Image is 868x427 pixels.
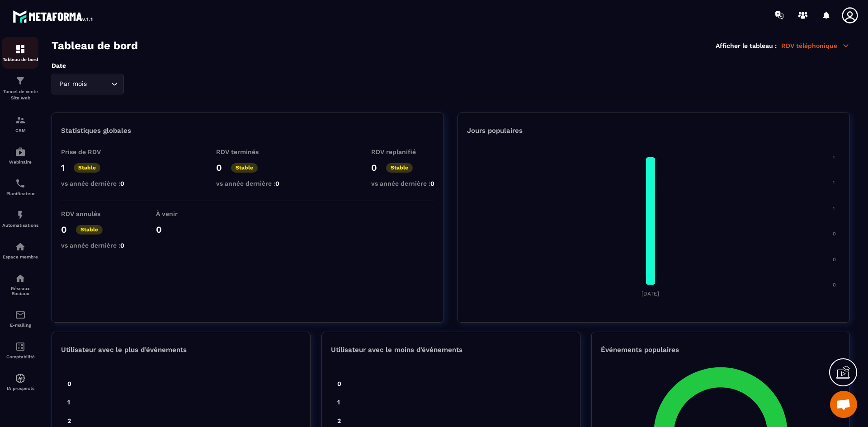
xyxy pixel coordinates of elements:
p: Réseaux Sociaux [2,286,38,296]
p: Stable [386,163,413,173]
p: CRM [2,128,38,133]
p: Stable [76,225,103,235]
img: social-network [15,273,26,284]
a: schedulerschedulerPlanificateur [2,171,38,203]
img: scheduler [15,178,26,189]
a: emailemailE-mailing [2,303,38,334]
p: RDV terminés [216,148,279,155]
img: formation [15,115,26,126]
tspan: 0 [833,282,836,288]
img: formation [15,44,26,55]
img: formation [15,75,26,86]
p: Événements populaires [601,346,840,354]
p: Stable [231,163,258,173]
p: Stable [74,163,100,173]
a: formationformationCRM [2,108,38,140]
h3: Tableau de bord [52,39,138,52]
p: 0 [156,224,162,235]
p: Utilisateur avec le moins d’événements [331,346,571,354]
tspan: 0 [337,380,341,387]
tspan: [DATE] [642,291,659,297]
img: automations [15,210,26,221]
img: accountant [15,341,26,352]
a: formationformationTunnel de vente Site web [2,69,38,108]
label: Date [52,62,124,69]
p: Webinaire [2,160,38,164]
p: Utilisateur avec le plus d’événements [61,346,301,354]
p: Afficher le tableau : [716,42,777,49]
tspan: 2 [337,417,341,424]
a: automationsautomationsEspace membre [2,235,38,266]
p: Planificateur [2,191,38,196]
p: 1 [61,162,65,173]
tspan: 0 [67,380,71,387]
p: RDV replanifié [371,148,434,155]
a: social-networksocial-networkRéseaux Sociaux [2,266,38,303]
p: RDV téléphonique [781,42,850,50]
p: 0 [61,224,67,235]
img: automations [15,373,26,384]
p: vs année dernière : [61,180,124,187]
input: Search for option [89,79,109,89]
div: Search for option [52,74,124,94]
p: Prise de RDV [61,148,124,155]
tspan: 0 [833,257,836,263]
a: automationsautomationsWebinaire [2,140,38,171]
span: Par mois [57,79,89,89]
img: automations [15,146,26,157]
span: 0 [430,180,434,187]
tspan: 1 [833,155,835,160]
img: logo [13,8,94,24]
p: vs année dernière : [371,180,434,187]
tspan: 2 [67,417,71,424]
p: IA prospects [2,386,38,391]
p: Comptabilité [2,354,38,359]
p: E-mailing [2,323,38,328]
span: 0 [275,180,279,187]
tspan: 0 [833,231,836,237]
p: 0 [371,162,377,173]
tspan: 1 [67,399,70,406]
tspan: 1 [337,399,340,406]
span: 0 [120,242,124,249]
p: Tunnel de vente Site web [2,89,38,101]
a: accountantaccountantComptabilité [2,334,38,366]
span: 0 [120,180,124,187]
img: email [15,310,26,320]
p: Espace membre [2,254,38,259]
a: automationsautomationsAutomatisations [2,203,38,235]
p: Tableau de bord [2,57,38,62]
a: formationformationTableau de bord [2,37,38,69]
p: 0 [216,162,222,173]
tspan: 1 [833,180,835,186]
p: Jours populaires [467,127,523,135]
p: À venir [156,210,178,217]
p: vs année dernière : [216,180,279,187]
p: vs année dernière : [61,242,124,249]
p: RDV annulés [61,210,124,217]
img: automations [15,241,26,252]
tspan: 1 [833,206,835,211]
p: Automatisations [2,223,38,228]
p: Statistiques globales [61,127,131,135]
a: Ouvrir le chat [830,391,857,418]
